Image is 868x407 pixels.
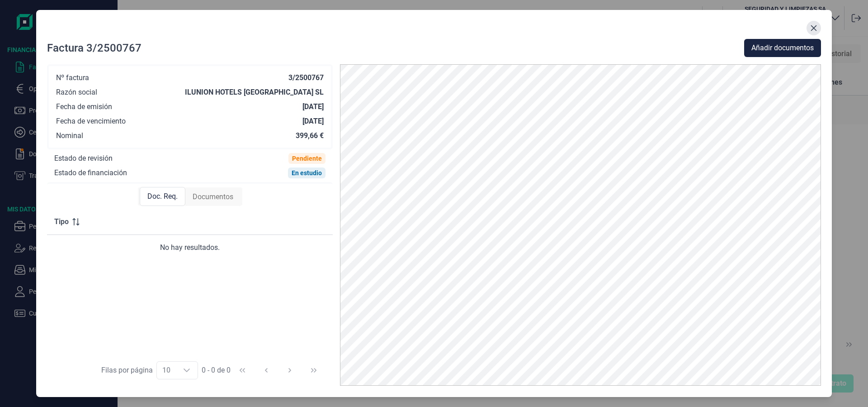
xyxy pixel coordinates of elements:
span: Tipo [54,216,69,227]
div: 399,66 € [296,131,324,140]
div: Pendiente [292,155,322,162]
span: Doc. Req. [147,191,178,202]
div: No hay resultados. [54,242,325,253]
div: Nominal [56,131,83,140]
div: Estado de financiación [54,168,127,177]
button: Añadir documentos [744,39,821,57]
div: En estudio [292,169,322,177]
button: Next Page [279,359,301,381]
button: First Page [231,359,253,381]
button: Last Page [303,359,325,381]
div: Filas por página [101,365,153,376]
div: Razón social [56,88,97,97]
div: Choose [176,362,198,379]
div: Fecha de vencimiento [56,117,126,126]
div: ILUNION HOTELS [GEOGRAPHIC_DATA] SL [185,88,324,97]
div: [DATE] [302,102,324,111]
div: Nº factura [56,73,89,82]
span: Añadir documentos [751,43,814,53]
img: PDF Viewer [340,64,821,386]
span: Documentos [193,192,233,202]
span: 0 - 0 de 0 [202,367,231,374]
div: [DATE] [302,117,324,126]
div: Doc. Req. [140,187,185,206]
div: Documentos [185,188,241,206]
div: Fecha de emisión [56,102,112,111]
div: 3/2500767 [288,73,324,82]
div: Factura 3/2500767 [47,41,142,55]
button: Previous Page [255,359,277,381]
button: Close [807,21,821,35]
div: Estado de revisión [54,154,113,163]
